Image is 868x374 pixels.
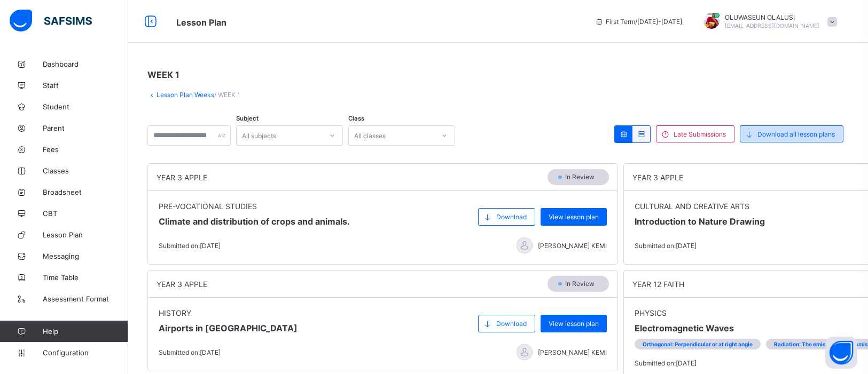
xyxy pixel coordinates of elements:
span: Introduction to Nature Drawing [635,216,765,227]
button: Open asap [825,337,857,369]
span: [EMAIL_ADDRESS][DOMAIN_NAME] [725,22,819,29]
span: View lesson plan [549,320,599,328]
div: All classes [354,125,386,146]
span: Submitted on: [DATE] [159,242,221,250]
span: Subject [236,115,259,122]
span: CULTURAL AND CREATIVE ARTS [635,202,765,211]
a: View lesson plan [541,208,607,216]
span: YEAR 3 APPLE [157,280,207,289]
span: Fees [43,145,128,154]
span: In Review [564,173,601,181]
span: Student [43,102,128,111]
img: safsims [10,10,92,32]
span: Messaging [43,252,128,260]
span: Lesson Plan [176,17,226,28]
span: session/term information [595,18,682,26]
span: Download [496,320,527,328]
span: HISTORY [159,308,298,317]
span: Broadsheet [43,188,128,196]
span: Configuration [43,348,128,357]
span: Late Submissions [674,130,726,138]
span: Parent [43,124,128,132]
span: Staff [43,81,128,90]
span: [PERSON_NAME] KEMI [538,242,607,250]
span: OLUWASEUN OLALUSI [725,13,819,21]
span: YEAR 3 APPLE [157,173,207,182]
span: Climate and distribution of crops and animals. [159,216,350,227]
span: Airports in [GEOGRAPHIC_DATA] [159,323,298,333]
span: Classes [43,166,128,175]
span: PRE-VOCATIONAL STUDIES [159,202,350,211]
span: In Review [564,280,601,288]
span: View lesson plan [549,213,599,221]
span: Dashboard [43,60,128,68]
span: Submitted on: [DATE] [159,348,221,356]
a: Download all lesson plans [740,130,849,138]
span: / WEEK 1 [214,91,240,99]
span: Submitted on: [DATE] [635,242,697,250]
span: Assessment Format [43,295,128,303]
span: Help [43,327,128,336]
a: View lesson plan [541,315,607,323]
span: Class [348,115,364,122]
span: Lesson Plan [43,230,128,239]
span: YEAR 12 FAITH [632,280,684,289]
a: Lesson Plan Weeks [157,91,214,99]
span: Time Table [43,273,128,282]
span: Orthogonal: Perpendicular or at right angle [643,341,753,347]
span: Submitted on: [DATE] [635,359,697,367]
span: Download [496,213,527,221]
div: All subjects [242,125,276,146]
img: default.svg [517,344,533,360]
div: OLUWASEUNOLALUSI [693,13,842,30]
span: YEAR 3 APPLE [632,173,683,182]
span: Download all lesson plans [757,130,835,138]
img: default.svg [517,237,533,253]
span: [PERSON_NAME] KEMI [538,348,607,356]
span: WEEK 1 [147,69,179,80]
span: CBT [43,209,128,218]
